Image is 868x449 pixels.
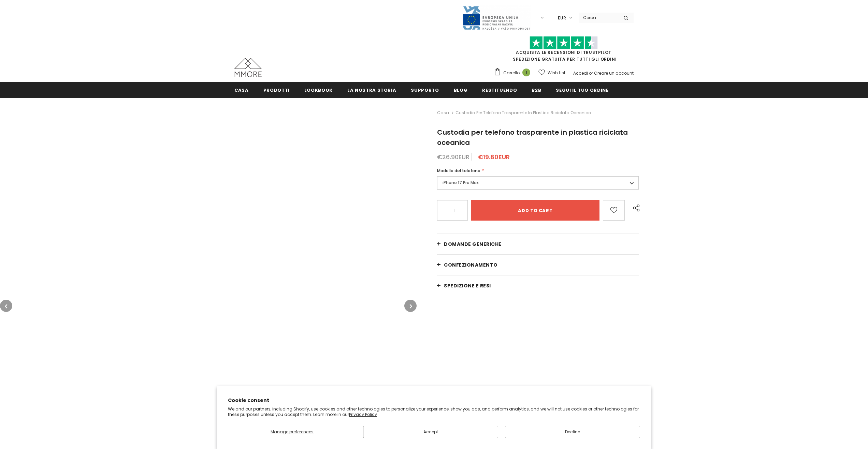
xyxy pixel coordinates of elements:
a: Lookbook [304,82,333,98]
img: Fidati di Pilot Stars [530,36,598,49]
a: CONFEZIONAMENTO [437,255,639,275]
span: Modello del telefono [437,168,480,174]
a: B2B [532,82,541,98]
span: Domande generiche [444,241,502,248]
a: Restituendo [482,82,517,98]
span: supporto [411,87,439,93]
span: Custodia per telefono trasparente in plastica riciclata oceanica [437,128,628,147]
span: Blog [454,87,468,93]
button: Decline [505,426,640,438]
a: Carrello 1 [494,68,534,78]
span: La nostra storia [347,87,396,93]
a: Accedi [573,70,588,76]
span: Casa [234,87,249,93]
span: Prodotti [263,87,290,93]
span: 1 [522,69,530,76]
span: €19.80EUR [478,153,510,161]
img: Casi MMORE [234,58,262,77]
h2: Cookie consent [228,397,640,404]
span: Restituendo [482,87,517,93]
span: Manage preferences [271,429,314,435]
a: Acquista le recensioni di TrustPilot [516,49,611,55]
a: Privacy Policy [349,411,377,417]
span: Wish List [548,70,565,76]
a: Blog [454,82,468,98]
a: La nostra storia [347,82,396,98]
button: Manage preferences [228,426,356,438]
a: supporto [411,82,439,98]
span: Custodia per telefono trasparente in plastica riciclata oceanica [455,109,591,117]
button: Accept [363,426,498,438]
a: Prodotti [263,82,290,98]
a: Casa [437,109,449,117]
span: Segui il tuo ordine [556,87,608,93]
span: B2B [532,87,541,93]
span: Spedizione e resi [444,282,491,289]
span: €26.90EUR [437,153,469,161]
label: iPhone 17 Pro Max [437,176,639,190]
input: Add to cart [471,200,599,221]
a: Spedizione e resi [437,275,639,296]
span: Lookbook [304,87,333,93]
a: Javni Razpis [462,15,531,20]
span: CONFEZIONAMENTO [444,261,498,268]
p: We and our partners, including Shopify, use cookies and other technologies to personalize your ex... [228,406,640,417]
span: SPEDIZIONE GRATUITA PER TUTTI GLI ORDINI [494,39,634,62]
a: Segui il tuo ordine [556,82,608,98]
span: EUR [558,15,566,21]
span: or [589,70,593,76]
a: Creare un account [594,70,634,76]
input: Search Site [579,13,618,23]
a: Domande generiche [437,234,639,254]
a: Wish List [538,67,565,79]
span: Carrello [503,70,520,76]
a: Casa [234,82,249,98]
img: Javni Razpis [462,5,531,30]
